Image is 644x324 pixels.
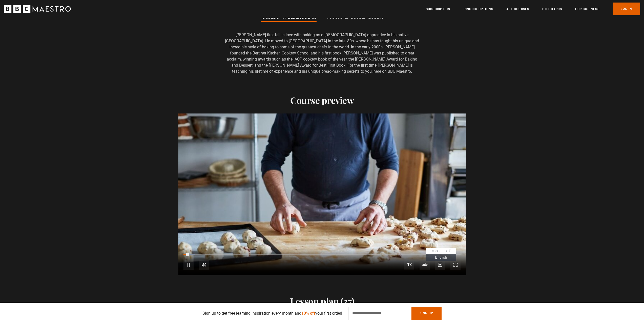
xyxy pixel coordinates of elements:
h2: Course preview [178,95,466,105]
a: All Courses [506,7,529,12]
nav: Primary [426,3,640,15]
p: [PERSON_NAME] first fell in love with baking as a [DEMOGRAPHIC_DATA] apprentice in his native [GE... [224,32,420,74]
button: Captions [435,260,445,270]
video-js: Video Player [178,113,466,275]
span: 10% off [301,311,315,316]
span: English [435,255,447,259]
div: Current quality: 360p [420,260,430,270]
button: Sign Up [411,307,441,320]
button: Mute [199,260,209,270]
a: For business [575,7,599,12]
span: auto [420,260,430,270]
a: Pricing Options [464,7,493,12]
span: captions off [432,249,450,253]
button: Playback Rate [404,259,414,270]
p: Sign up to get free learning inspiration every month and your first order! [202,310,342,316]
svg: BBC Maestro [4,5,71,13]
button: Fullscreen [450,260,461,270]
a: Subscription [426,7,450,12]
button: Pause [183,260,194,270]
div: Progress Bar [183,254,460,255]
a: Log In [613,3,640,15]
h2: Lesson plan (27) [224,296,420,306]
a: Gift Cards [542,7,562,12]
